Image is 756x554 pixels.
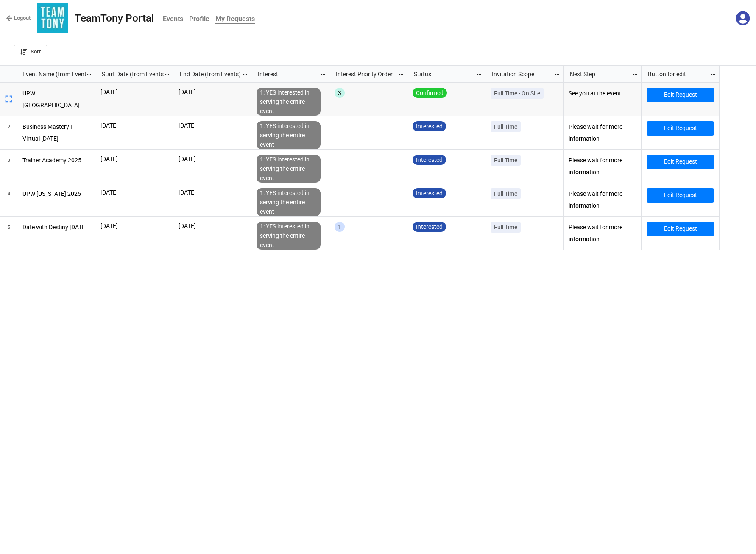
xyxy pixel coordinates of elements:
div: 1: YES interested in serving the entire event [257,222,321,250]
a: Edit Request [647,155,714,169]
p: Date with Destiny [DATE] [22,222,90,234]
p: [DATE] [179,121,246,130]
div: Interested [413,222,446,232]
p: [DATE] [179,222,246,230]
div: Interested [413,155,446,165]
p: Full Time [494,189,517,198]
div: Interested [413,188,446,198]
div: 1 [335,222,345,232]
div: 1: YES interested in serving the entire event [257,121,321,149]
a: Logout [6,14,31,22]
p: See you at the event! [569,88,636,100]
p: [DATE] [100,188,168,197]
p: [DATE] [100,222,168,230]
p: [DATE] [100,121,168,130]
div: Status [409,70,476,79]
div: Next Step [565,70,632,79]
b: Profile [189,15,209,23]
p: [DATE] [179,155,246,163]
p: Please wait for more information [569,121,636,144]
p: Full Time [494,156,517,164]
div: TeamTony Portal [75,13,154,24]
p: [DATE] [179,88,246,96]
div: grid [0,66,95,83]
p: Please wait for more information [569,155,636,178]
div: Button for edit [643,70,710,79]
p: UPW [US_STATE] 2025 [22,188,90,200]
div: Event Name (from Events) [17,70,86,79]
p: [DATE] [179,188,246,197]
div: 1: YES interested in serving the entire event [257,188,321,216]
p: Please wait for more information [569,222,636,245]
div: Invitation Scope [487,70,554,79]
div: 1: YES interested in serving the entire event [257,155,321,183]
a: Sort [14,45,47,58]
a: Edit Request [647,88,714,102]
div: Interest Priority Order [331,70,398,79]
p: UPW [GEOGRAPHIC_DATA] [DATE] [22,88,90,111]
p: Full Time [494,223,517,231]
p: Trainer Academy 2025 [22,155,90,167]
a: Profile [186,11,212,27]
p: Full Time [494,122,517,131]
div: Confirmed [413,88,447,98]
a: Events [160,11,186,27]
div: 1: YES interested in serving the entire event [257,88,321,116]
span: 3 [8,150,10,183]
span: 2 [8,116,10,149]
p: Business Mastery II Virtual [DATE] [22,121,90,144]
div: Interested [413,121,446,131]
p: Full Time - On Site [494,89,540,97]
div: Interest [253,70,320,79]
p: [DATE] [100,155,168,163]
b: Events [163,15,183,23]
a: Edit Request [647,121,714,136]
b: My Requests [215,15,255,24]
div: Start Date (from Events) [97,70,164,79]
span: 5 [8,217,10,250]
span: 4 [8,183,10,216]
div: 3 [335,88,345,98]
img: 5UwrLBl8uj%2Fteamtony.jpg [37,3,68,33]
div: End Date (from Events) [175,70,242,79]
p: Please wait for more information [569,188,636,211]
p: [DATE] [100,88,168,96]
a: Edit Request [647,222,714,236]
a: My Requests [212,11,258,27]
a: Edit Request [647,188,714,203]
